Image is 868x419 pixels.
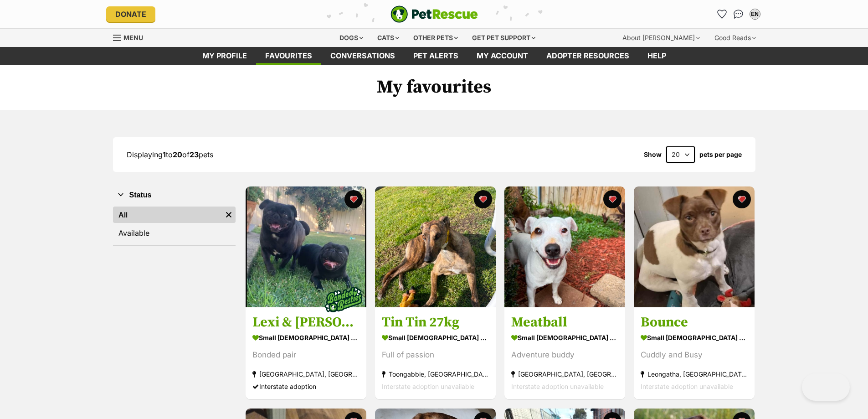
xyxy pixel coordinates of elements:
div: small [DEMOGRAPHIC_DATA] Dog [641,331,748,345]
span: Interstate adoption unavailable [511,383,604,391]
div: Dogs [333,29,370,47]
h3: Bounce [641,314,748,331]
span: Menu [123,34,143,41]
a: Bounce small [DEMOGRAPHIC_DATA] Dog Cuddly and Busy Leongatha, [GEOGRAPHIC_DATA] Interstate adopt... [634,307,755,400]
a: Favourites [715,7,729,21]
strong: 20 [173,150,182,159]
button: favourite [733,190,751,208]
span: Interstate adoption unavailable [641,383,733,391]
a: Adopter resources [537,47,638,65]
img: bonded besties [321,277,366,323]
div: Cats [371,29,406,47]
button: favourite [603,190,621,208]
a: My account [467,47,537,65]
h3: Tin Tin 27kg [382,314,489,331]
button: My account [748,7,762,21]
div: EN [750,10,760,19]
span: Displaying to of pets [127,150,213,159]
div: Adventure buddy [511,349,618,362]
img: Tin Tin 27kg [375,186,496,307]
div: Full of passion [382,349,489,362]
a: Menu [113,29,149,45]
div: Leongatha, [GEOGRAPHIC_DATA] [641,368,748,381]
div: small [DEMOGRAPHIC_DATA] Dog [511,331,618,345]
strong: 1 [163,150,166,159]
strong: 23 [190,150,199,159]
a: Meatball small [DEMOGRAPHIC_DATA] Dog Adventure buddy [GEOGRAPHIC_DATA], [GEOGRAPHIC_DATA] Inters... [504,307,625,400]
a: Tin Tin 27kg small [DEMOGRAPHIC_DATA] Dog Full of passion Toongabbie, [GEOGRAPHIC_DATA] Interstat... [375,307,496,400]
div: small [DEMOGRAPHIC_DATA] Dog [382,331,489,345]
h3: Meatball [511,314,618,331]
img: chat-41dd97257d64d25036548639549fe6c8038ab92f7586957e7f3b1b290dea8141.svg [734,10,743,19]
ul: Account quick links [715,7,762,21]
button: favourite [474,190,492,208]
a: Donate [106,6,155,22]
div: Get pet support [466,29,542,47]
span: Interstate adoption unavailable [382,383,474,391]
div: About [PERSON_NAME] [616,29,706,47]
div: Cuddly and Busy [641,349,748,362]
img: Lexi & Jay Jay [246,186,366,307]
a: Pet alerts [404,47,467,65]
div: Toongabbie, [GEOGRAPHIC_DATA] [382,368,489,381]
a: Available [113,225,236,241]
a: Lexi & [PERSON_NAME] small [DEMOGRAPHIC_DATA] Dog Bonded pair [GEOGRAPHIC_DATA], [GEOGRAPHIC_DATA... [246,307,366,400]
iframe: Help Scout Beacon - Open [802,373,850,401]
a: Help [638,47,675,65]
div: [GEOGRAPHIC_DATA], [GEOGRAPHIC_DATA] [511,368,618,381]
button: favourite [344,190,363,208]
label: pets per page [699,151,742,158]
a: Remove filter [222,207,236,223]
div: small [DEMOGRAPHIC_DATA] Dog [252,331,360,345]
img: logo-e224e6f780fb5917bec1dbf3a21bbac754714ae5b6737aabdf751b685950b380.svg [390,5,478,23]
div: Interstate adoption [252,381,360,393]
a: PetRescue [390,5,478,23]
a: My profile [193,47,256,65]
a: Conversations [731,7,746,21]
a: Favourites [256,47,321,65]
span: Show [644,151,662,158]
img: Meatball [504,186,625,307]
a: All [113,207,222,223]
div: Good Reads [708,29,762,47]
h3: Lexi & [PERSON_NAME] [252,314,360,331]
div: Status [113,205,236,245]
div: [GEOGRAPHIC_DATA], [GEOGRAPHIC_DATA] [252,368,360,381]
img: Bounce [634,186,755,307]
button: Status [113,189,236,201]
div: Bonded pair [252,349,360,362]
a: conversations [321,47,404,65]
div: Other pets [407,29,464,47]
